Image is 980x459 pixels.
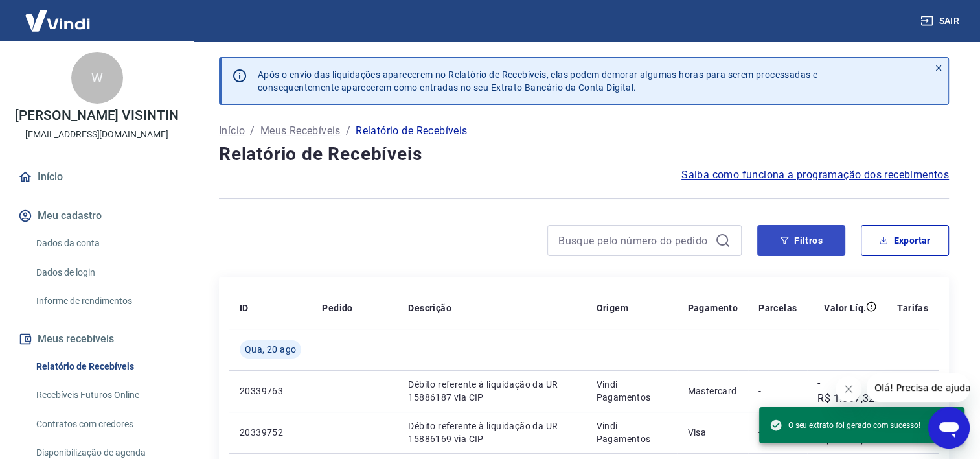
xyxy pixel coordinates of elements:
[757,225,845,256] button: Filtros
[240,301,249,314] p: ID
[758,426,797,439] p: -
[240,384,301,397] p: 20339763
[346,123,350,139] p: /
[687,384,738,397] p: Mastercard
[596,378,667,404] p: Vindi Pagamentos
[71,52,123,104] div: W
[817,375,876,406] p: -R$ 1.537,32
[31,411,178,438] a: Contratos com credores
[681,167,949,183] a: Saiba como funciona a programação dos recebimentos
[219,141,949,167] h4: Relatório de Recebíveis
[861,225,949,256] button: Exportar
[687,301,738,314] p: Pagamento
[867,373,970,402] iframe: Mensagem da empresa
[356,123,467,139] p: Relatório de Recebíveis
[219,123,245,139] a: Início
[408,301,451,314] p: Descrição
[260,123,341,139] a: Meus Recebíveis
[258,68,817,94] p: Após o envio das liquidações aparecerem no Relatório de Recebíveis, elas podem demorar algumas ho...
[16,202,178,230] button: Meu cadastro
[322,301,352,314] p: Pedido
[687,426,738,439] p: Visa
[918,9,964,33] button: Sair
[31,230,178,257] a: Dados da conta
[8,9,109,19] span: Olá! Precisa de ajuda?
[408,419,575,445] p: Débito referente à liquidação da UR 15886169 via CIP
[408,378,575,404] p: Débito referente à liquidação da UR 15886187 via CIP
[31,259,178,286] a: Dados de login
[758,301,797,314] p: Parcelas
[25,128,168,141] p: [EMAIL_ADDRESS][DOMAIN_NAME]
[31,288,178,314] a: Informe de rendimentos
[596,419,667,445] p: Vindi Pagamentos
[240,426,301,439] p: 20339752
[836,376,861,402] iframe: Fechar mensagem
[824,301,866,314] p: Valor Líq.
[16,163,178,191] a: Início
[31,382,178,408] a: Recebíveis Futuros Online
[596,301,628,314] p: Origem
[758,384,797,397] p: -
[31,353,178,380] a: Relatório de Recebíveis
[245,343,296,356] span: Qua, 20 ago
[250,123,255,139] p: /
[558,231,710,250] input: Busque pelo número do pedido
[15,109,179,123] p: [PERSON_NAME] VISINTIN
[769,419,920,432] span: O seu extrato foi gerado com sucesso!
[928,407,970,449] iframe: Botão para abrir a janela de mensagens
[16,325,178,353] button: Meus recebíveis
[897,301,928,314] p: Tarifas
[16,1,100,40] img: Vindi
